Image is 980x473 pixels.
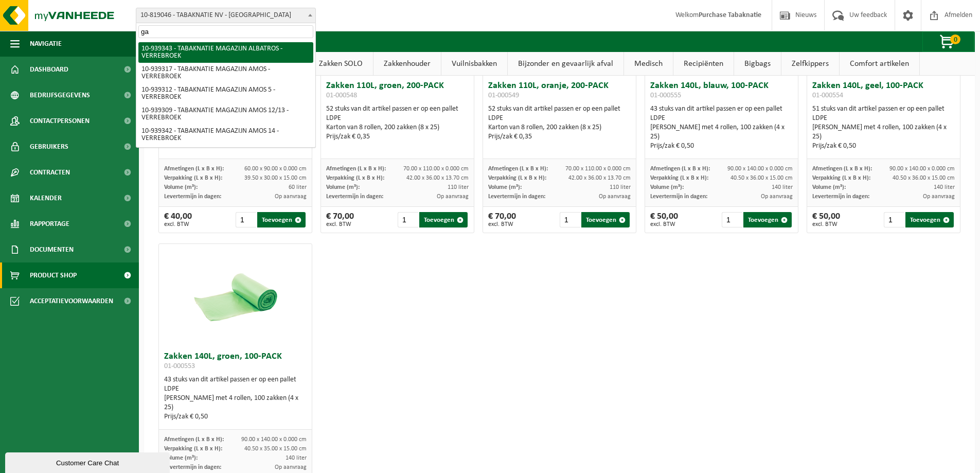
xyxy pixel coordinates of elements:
[812,221,840,227] span: excl. BTW
[722,212,743,227] input: 1
[772,184,793,190] span: 140 liter
[419,212,468,227] button: Toevoegen
[326,166,386,172] span: Afmetingen (L x B x H):
[326,221,354,227] span: excl. BTW
[812,81,955,102] h3: Zakken 140L, geel, 100-PACK
[488,81,631,102] h3: Zakken 110L, oranje, 200-PACK
[326,194,383,200] span: Levertermijn in dagen:
[138,42,313,63] li: 10-939343 - TABAKNATIE MAGAZIJN ALBATROS - VERREBROEK
[30,185,62,211] span: Kalender
[184,244,287,347] img: 01-000553
[950,34,960,44] span: 0
[326,184,360,190] span: Volume (m³):
[650,221,678,227] span: excl. BTW
[812,92,843,99] span: 01-000554
[241,436,307,443] span: 90.00 x 140.00 x 0.000 cm
[164,212,192,227] div: € 40,00
[373,52,441,76] a: Zakkenhouder
[727,166,793,172] span: 90.00 x 140.00 x 0.000 cm
[781,52,839,76] a: Zelfkippers
[650,184,684,190] span: Volume (m³):
[884,212,905,227] input: 1
[244,175,307,181] span: 39.50 x 30.00 x 15.00 cm
[406,175,469,181] span: 42.00 x 36.00 x 13.70 cm
[812,166,872,172] span: Afmetingen (L x B x H):
[309,52,373,76] a: Zakken SOLO
[30,211,69,237] span: Rapportage
[441,52,507,76] a: Vuilnisbakken
[488,123,631,132] div: Karton van 8 rollen, 200 zakken (8 x 25)
[275,464,307,470] span: Op aanvraag
[275,194,307,200] span: Op aanvraag
[164,166,224,172] span: Afmetingen (L x B x H):
[922,31,974,52] button: 0
[448,184,469,190] span: 110 liter
[840,52,919,76] a: Comfort artikelen
[138,104,313,125] li: 10-939309 - TABAKNATIE MAGAZIJN AMOS 12/13 - VERREBROEK
[812,184,846,190] span: Volume (m³):
[236,212,257,227] input: 1
[138,83,313,104] li: 10-939312 - TABAKNATIE MAGAZIJN AMOS 5 - VERREBROEK
[30,237,74,262] span: Documenten
[761,194,793,200] span: Op aanvraag
[257,212,306,227] button: Toevoegen
[650,194,707,200] span: Levertermijn in dagen:
[488,166,548,172] span: Afmetingen (L x B x H):
[437,194,469,200] span: Op aanvraag
[30,57,68,82] span: Dashboard
[581,212,630,227] button: Toevoegen
[699,11,761,19] strong: Purchase Tabaknatie
[326,81,469,102] h3: Zakken 110L, groen, 200-PACK
[508,52,623,76] a: Bijzonder en gevaarlijk afval
[650,142,793,151] div: Prijs/zak € 0,50
[650,175,708,181] span: Verpakking (L x B x H):
[812,114,955,123] div: LDPE
[244,166,307,172] span: 60.00 x 90.00 x 0.000 cm
[488,132,631,142] div: Prijs/zak € 0,35
[326,132,469,142] div: Prijs/zak € 0,35
[164,446,222,452] span: Verpakking (L x B x H):
[934,184,955,190] span: 140 liter
[488,114,631,123] div: LDPE
[889,166,955,172] span: 90.00 x 140.00 x 0.000 cm
[164,394,307,412] div: [PERSON_NAME] met 4 rollen, 100 zakken (4 x 25)
[650,92,681,99] span: 01-000555
[326,123,469,132] div: Karton van 8 rollen, 200 zakken (8 x 25)
[488,175,546,181] span: Verpakking (L x B x H):
[164,412,307,422] div: Prijs/zak € 0,50
[812,212,840,227] div: € 50,00
[326,104,469,142] div: 52 stuks van dit artikel passen er op een pallet
[30,134,68,160] span: Gebruikers
[164,464,221,470] span: Levertermijn in dagen:
[403,166,469,172] span: 70.00 x 110.00 x 0.000 cm
[650,114,793,123] div: LDPE
[164,352,307,373] h3: Zakken 140L, groen, 100-PACK
[398,212,419,227] input: 1
[673,52,734,76] a: Recipiënten
[30,262,77,288] span: Product Shop
[30,108,90,134] span: Contactpersonen
[326,114,469,123] div: LDPE
[923,194,955,200] span: Op aanvraag
[326,175,384,181] span: Verpakking (L x B x H):
[164,221,192,227] span: excl. BTW
[164,384,307,394] div: LDPE
[488,184,522,190] span: Volume (m³):
[650,104,793,151] div: 43 stuks van dit artikel passen er op een pallet
[812,194,869,200] span: Levertermijn in dagen:
[286,455,307,461] span: 140 liter
[164,375,307,422] div: 43 stuks van dit artikel passen er op een pallet
[610,184,631,190] span: 110 liter
[326,92,357,99] span: 01-000548
[244,446,307,452] span: 40.50 x 35.00 x 15.00 cm
[812,142,955,151] div: Prijs/zak € 0,50
[136,8,315,23] span: 10-819046 - TABAKNATIE NV - ANTWERPEN
[30,31,62,57] span: Navigatie
[893,175,955,181] span: 40.50 x 36.00 x 15.00 cm
[5,450,172,473] iframe: chat widget
[289,184,307,190] span: 60 liter
[730,175,793,181] span: 40.50 x 36.00 x 15.00 cm
[743,212,792,227] button: Toevoegen
[488,212,516,227] div: € 70,00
